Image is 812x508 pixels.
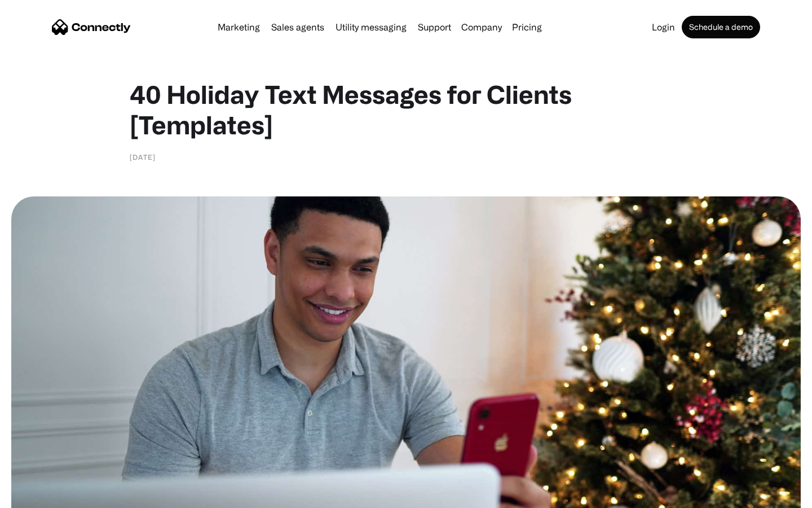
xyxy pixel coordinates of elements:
a: Marketing [213,23,264,32]
a: Utility messaging [331,23,411,32]
a: Schedule a demo [682,16,760,38]
a: Pricing [507,23,546,32]
div: [DATE] [130,151,156,163]
h1: 40 Holiday Text Messages for Clients [Templates] [130,79,682,140]
a: Sales agents [267,23,329,32]
a: Login [647,23,679,32]
a: Support [413,23,456,32]
aside: Language selected: English [11,488,68,504]
ul: Language list [23,488,68,504]
div: Company [461,19,502,35]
